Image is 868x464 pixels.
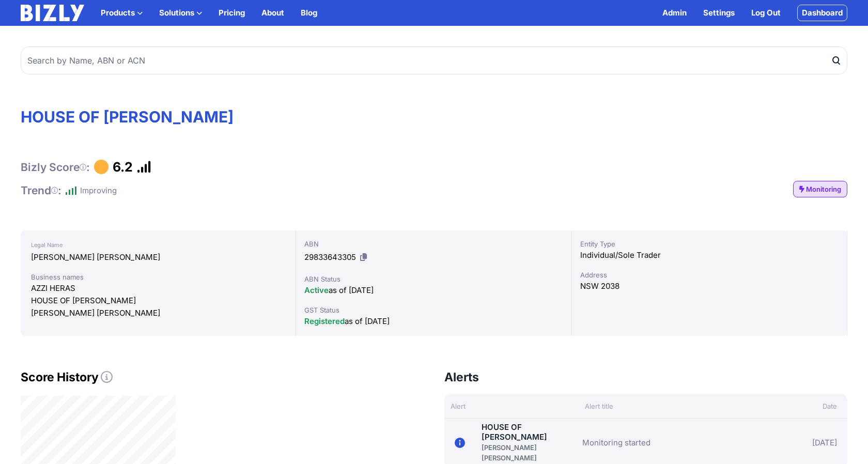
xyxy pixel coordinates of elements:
h1: 6.2 [113,159,133,175]
h1: Trend : [21,183,61,197]
span: Monitoring [806,184,841,194]
div: GST Status [304,305,563,315]
div: [PERSON_NAME] [PERSON_NAME] [31,251,285,264]
div: Individual/Sole Trader [580,249,839,261]
a: Admin [662,7,687,19]
div: Improving [80,184,117,197]
a: Settings [703,7,735,19]
div: Date [780,401,847,411]
div: NSW 2038 [580,280,839,292]
a: Monitoring [793,181,847,197]
div: Alert [444,401,579,411]
input: Search by Name, ABN or ACN [21,47,847,74]
div: Business names [31,272,285,282]
a: Log Out [751,7,781,19]
a: Monitoring started [582,437,650,449]
h1: HOUSE OF [PERSON_NAME] [21,107,847,126]
div: HOUSE OF [PERSON_NAME] [31,295,285,307]
a: About [261,7,284,19]
div: ABN [304,239,563,249]
span: Active [304,285,329,295]
div: [DATE] [773,423,837,463]
div: ABN Status [304,274,563,284]
h2: Score History [21,369,424,385]
span: 29833643305 [304,252,356,262]
a: Dashboard [797,5,847,21]
button: Solutions [159,7,202,19]
h3: Alerts [444,369,479,385]
a: Pricing [219,7,245,19]
a: HOUSE OF [PERSON_NAME][PERSON_NAME] [PERSON_NAME] [482,422,582,463]
h1: Bizly Score : [21,160,90,174]
button: Products [101,7,143,19]
div: [PERSON_NAME] [PERSON_NAME] [31,307,285,319]
div: Entity Type [580,239,839,249]
div: Legal Name [31,239,285,251]
div: as of [DATE] [304,315,563,328]
div: Address [580,270,839,280]
div: Alert title [579,401,780,411]
span: Registered [304,316,345,326]
div: AZZI HERAS [31,282,285,295]
div: [PERSON_NAME] [PERSON_NAME] [482,442,582,463]
a: Blog [301,7,317,19]
div: as of [DATE] [304,284,563,297]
